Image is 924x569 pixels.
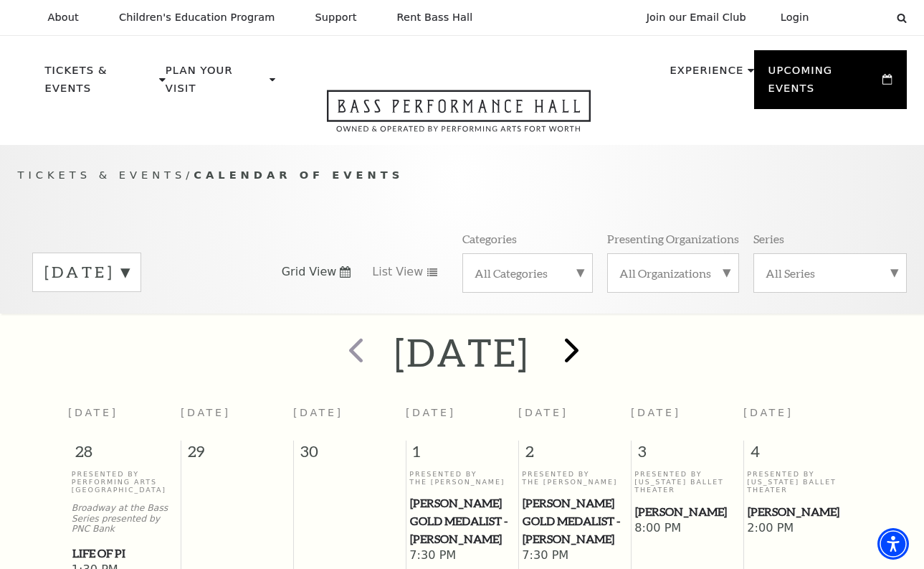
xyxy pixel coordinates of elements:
span: 4 [744,441,857,469]
a: Peter Pan [747,503,852,521]
span: [DATE] [406,407,456,418]
div: Accessibility Menu [877,528,909,560]
p: About [48,11,79,24]
a: Cliburn Gold Medalist - Aristo Sham [522,494,627,547]
a: Life of Pi [72,545,177,563]
button: prev [328,327,381,378]
span: 2 [519,441,631,469]
p: Presented By [US_STATE] Ballet Theater [747,470,852,494]
span: [DATE] [293,407,343,418]
p: Categories [462,231,517,246]
span: 7:30 PM [522,548,627,564]
span: 7:30 PM [409,548,515,564]
span: [PERSON_NAME] Gold Medalist - [PERSON_NAME] [523,494,627,547]
p: Presenting Organizations [607,231,739,246]
span: [DATE] [518,407,568,418]
p: Plan Your Visit [166,62,266,105]
label: All Series [766,265,895,281]
span: 29 [181,441,293,469]
span: 1 [406,441,518,469]
span: [DATE] [68,407,118,418]
h2: [DATE] [394,329,530,375]
p: Presented By The [PERSON_NAME] [409,470,515,486]
span: Calendar of Events [194,169,404,181]
p: Presented By [US_STATE] Ballet Theater [634,470,740,494]
p: Presented By Performing Arts [GEOGRAPHIC_DATA] [72,470,177,494]
span: Grid View [282,264,337,280]
span: [PERSON_NAME] Gold Medalist - [PERSON_NAME] [410,494,514,547]
span: List View [372,264,423,280]
label: All Categories [475,265,581,281]
p: Support [315,11,357,24]
a: Open this option [275,90,642,145]
select: Select: [832,11,883,24]
p: Children's Education Program [119,11,275,24]
p: Broadway at the Bass Series presented by PNC Bank [72,503,177,535]
span: [PERSON_NAME] [748,503,852,521]
span: [PERSON_NAME] [635,503,739,521]
span: [DATE] [743,407,794,418]
p: Rent Bass Hall [397,11,473,24]
span: [DATE] [181,407,231,418]
a: Cliburn Gold Medalist - Aristo Sham [409,494,515,547]
label: All Organizations [619,265,727,281]
span: Tickets & Events [18,169,186,181]
p: / [18,166,907,184]
p: Tickets & Events [45,62,156,105]
label: [DATE] [44,261,129,283]
a: Peter Pan [634,503,740,521]
p: Upcoming Events [768,62,880,105]
p: Presented By The [PERSON_NAME] [522,470,627,486]
span: 30 [294,441,406,469]
span: 3 [632,441,743,469]
p: Experience [670,62,743,88]
span: [DATE] [631,407,681,418]
span: 2:00 PM [747,521,852,537]
span: 8:00 PM [634,521,740,537]
span: Life of Pi [72,545,176,563]
p: Series [753,231,784,246]
button: next [543,327,596,378]
span: 28 [68,441,181,469]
